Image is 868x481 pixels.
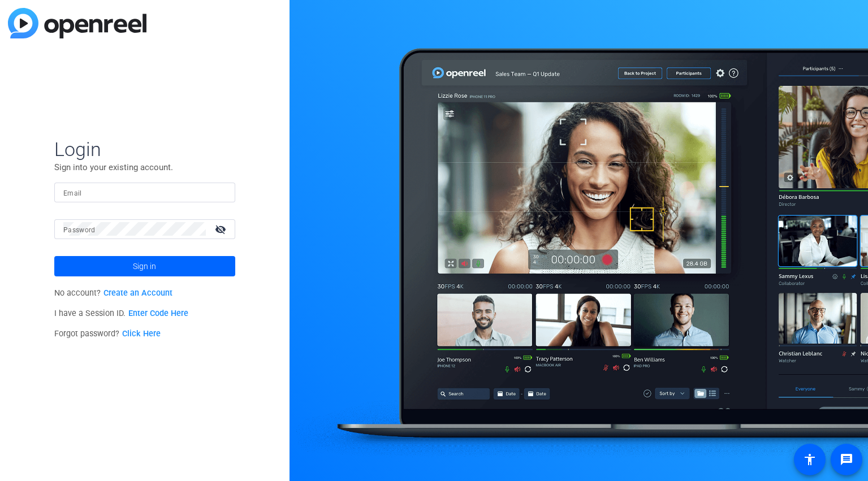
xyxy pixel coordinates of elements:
mat-icon: visibility_off [208,221,235,237]
a: Create an Account [103,288,172,298]
span: Forgot password? [54,329,161,339]
input: Enter Email Address [63,185,226,199]
mat-icon: accessibility [803,453,817,466]
span: I have a Session ID. [54,309,188,318]
mat-label: Password [63,226,96,234]
img: blue-gradient.svg [8,8,146,38]
p: Sign into your existing account. [54,161,235,174]
a: Click Here [122,329,161,339]
button: Sign in [54,256,235,276]
span: Login [54,137,235,161]
span: No account? [54,288,172,298]
a: Enter Code Here [128,309,188,318]
mat-label: Email [63,189,82,197]
mat-icon: message [840,453,853,466]
span: Sign in [133,252,156,280]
